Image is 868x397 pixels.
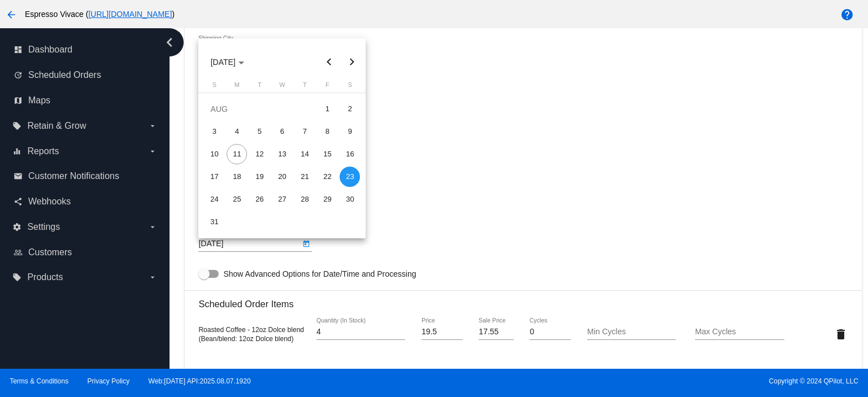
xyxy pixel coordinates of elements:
td: August 10, 2025 [203,143,225,165]
td: AUG [203,98,316,120]
div: 3 [204,121,224,142]
th: Wednesday [271,81,293,93]
div: 28 [294,189,315,210]
td: August 29, 2025 [316,188,338,211]
td: August 1, 2025 [316,98,338,120]
div: 2 [340,99,360,119]
td: August 27, 2025 [271,188,293,211]
td: August 13, 2025 [271,143,293,165]
div: 19 [249,167,270,187]
td: August 23, 2025 [338,165,361,188]
div: 22 [317,167,337,187]
th: Saturday [338,81,361,93]
td: August 6, 2025 [271,120,293,143]
td: August 17, 2025 [203,165,225,188]
th: Monday [225,81,248,93]
td: August 24, 2025 [203,188,225,211]
div: 30 [340,189,360,210]
td: August 18, 2025 [225,165,248,188]
div: 10 [204,144,224,164]
td: August 22, 2025 [316,165,338,188]
button: Choose month and year [202,51,253,73]
div: 17 [204,167,224,187]
td: August 12, 2025 [248,143,271,165]
td: August 28, 2025 [293,188,316,211]
div: 13 [272,144,292,164]
td: August 3, 2025 [203,120,225,143]
td: August 8, 2025 [316,120,338,143]
div: 9 [340,121,360,142]
div: 15 [317,144,337,164]
th: Tuesday [248,81,271,93]
td: August 30, 2025 [338,188,361,211]
div: 20 [272,167,292,187]
td: August 16, 2025 [338,143,361,165]
div: 12 [249,144,270,164]
button: Next month [340,51,363,73]
div: 31 [204,212,224,232]
td: August 20, 2025 [271,165,293,188]
th: Sunday [203,81,225,93]
div: 25 [227,189,247,210]
div: 27 [272,189,292,210]
div: 14 [294,144,315,164]
td: August 4, 2025 [225,120,248,143]
div: 5 [249,121,270,142]
div: 29 [317,189,337,210]
div: 6 [272,121,292,142]
div: 16 [340,144,360,164]
div: 21 [294,167,315,187]
td: August 15, 2025 [316,143,338,165]
td: August 7, 2025 [293,120,316,143]
td: August 9, 2025 [338,120,361,143]
td: August 19, 2025 [248,165,271,188]
td: August 2, 2025 [338,98,361,120]
div: 18 [227,167,247,187]
th: Thursday [293,81,316,93]
span: [DATE] [211,58,244,67]
button: Previous month [318,51,340,73]
div: 7 [294,121,315,142]
th: Friday [316,81,338,93]
td: August 26, 2025 [248,188,271,211]
td: August 31, 2025 [203,211,225,233]
div: 11 [227,144,247,164]
td: August 5, 2025 [248,120,271,143]
td: August 25, 2025 [225,188,248,211]
div: 24 [204,189,224,210]
div: 1 [317,99,337,119]
td: August 21, 2025 [293,165,316,188]
div: 26 [249,189,270,210]
td: August 11, 2025 [225,143,248,165]
td: August 14, 2025 [293,143,316,165]
div: 23 [340,167,360,187]
div: 8 [317,121,337,142]
div: 4 [227,121,247,142]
